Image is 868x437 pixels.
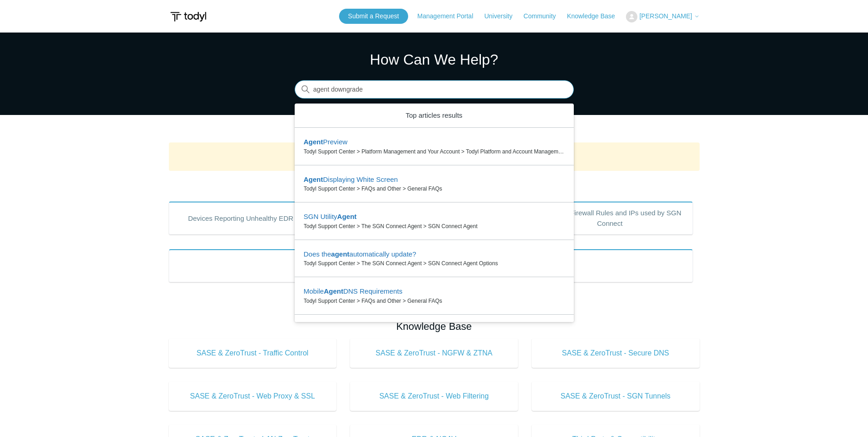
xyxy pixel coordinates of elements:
[567,11,624,21] a: Knowledge Base
[304,185,565,193] zd-autocomplete-breadcrumbs-multibrand: Todyl Support Center > FAQs and Other > General FAQs
[183,348,323,359] span: SASE & ZeroTrust - Traffic Control
[350,339,518,368] a: SASE & ZeroTrust - NGFW & ZTNA
[304,213,357,222] zd-autocomplete-title-multibrand: Suggested result 3 SGN Utility Agent
[545,348,686,359] span: SASE & ZeroTrust - Secure DNS
[169,202,334,235] a: Devices Reporting Unhealthy EDR States
[324,287,344,295] em: Agent
[295,49,574,71] h1: How Can We Help?
[527,202,693,235] a: Outbound Firewall Rules and IPs used by SGN Connect
[295,104,574,128] zd-autocomplete-header: Top articles results
[484,11,521,21] a: University
[169,339,337,368] a: SASE & ZeroTrust - Traffic Control
[304,147,565,156] zd-autocomplete-breadcrumbs-multibrand: Todyl Support Center > Platform Management and Your Account > Todyl Platform and Account Management
[339,9,408,24] a: Submit a Request
[523,11,565,21] a: Community
[337,213,357,220] em: Agent
[639,12,692,20] span: [PERSON_NAME]
[304,287,403,297] zd-autocomplete-title-multibrand: Suggested result 5 Mobile Agent DNS Requirements
[304,259,565,268] zd-autocomplete-breadcrumbs-multibrand: Todyl Support Center > The SGN Connect Agent > SGN Connect Agent Options
[545,391,686,402] span: SASE & ZeroTrust - SGN Tunnels
[304,175,398,185] zd-autocomplete-title-multibrand: Suggested result 2 Agent Displaying White Screen
[295,81,574,99] input: Search
[304,138,348,147] zd-autocomplete-title-multibrand: Suggested result 1 Agent Preview
[169,382,337,411] a: SASE & ZeroTrust - Web Proxy & SSL
[532,382,700,411] a: SASE & ZeroTrust - SGN Tunnels
[331,250,350,258] em: agent
[304,175,323,183] em: Agent
[417,11,482,21] a: Management Portal
[364,391,504,402] span: SASE & ZeroTrust - Web Filtering
[304,250,416,260] zd-autocomplete-title-multibrand: Suggested result 4 Does the agent automatically update?
[626,11,699,22] button: [PERSON_NAME]
[304,297,565,305] zd-autocomplete-breadcrumbs-multibrand: Todyl Support Center > FAQs and Other > General FAQs
[364,348,504,359] span: SASE & ZeroTrust - NGFW & ZTNA
[169,178,700,193] h2: Popular Articles
[350,382,518,411] a: SASE & ZeroTrust - Web Filtering
[532,339,700,368] a: SASE & ZeroTrust - Secure DNS
[304,138,323,146] em: Agent
[169,319,700,334] h2: Knowledge Base
[169,8,208,25] img: Todyl Support Center Help Center home page
[304,222,565,230] zd-autocomplete-breadcrumbs-multibrand: Todyl Support Center > The SGN Connect Agent > SGN Connect Agent
[169,249,693,282] a: Product Updates
[183,391,323,402] span: SASE & ZeroTrust - Web Proxy & SSL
